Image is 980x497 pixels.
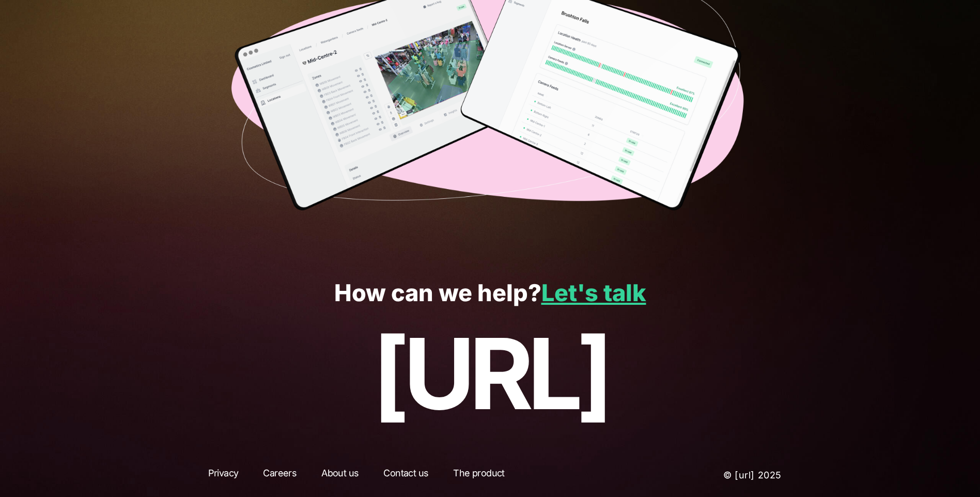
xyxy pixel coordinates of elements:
[444,466,514,485] a: The product
[31,319,949,429] p: [URL]
[636,466,782,485] p: © [URL] 2025
[374,466,438,485] a: Contact us
[541,278,646,307] a: Let's talk
[312,466,368,485] a: About us
[254,466,306,485] a: Careers
[31,280,949,306] p: How can we help?
[199,466,248,485] a: Privacy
